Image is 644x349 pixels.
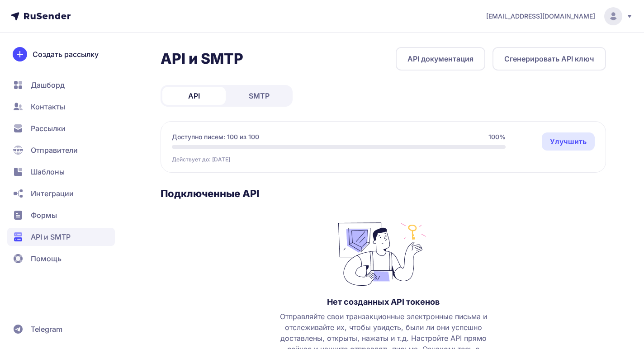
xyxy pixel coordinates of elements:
span: SMTP [249,90,270,101]
span: Контакты [31,101,65,112]
span: Действует до: [DATE] [172,156,230,163]
a: API документация [396,47,485,71]
span: Интеграции [31,188,74,199]
span: Формы [31,210,57,221]
h3: Подключенные API [161,187,606,200]
span: Создать рассылку [33,49,99,60]
span: Шаблоны [31,166,65,177]
span: API и SMTP [31,231,71,242]
span: API [188,90,200,101]
a: SMTP [227,87,291,105]
a: API [162,87,226,105]
span: 100% [488,132,506,141]
span: [EMAIL_ADDRESS][DOMAIN_NAME] [486,12,595,21]
span: Доступно писем: 100 из 100 [172,132,259,141]
img: no_photo [338,218,429,286]
h3: Нет созданных API токенов [327,297,440,307]
a: Telegram [7,320,115,338]
h2: API и SMTP [161,50,243,68]
a: Улучшить [542,132,595,151]
span: Дашборд [31,80,65,90]
span: Telegram [31,324,62,335]
button: Сгенерировать API ключ [492,47,606,71]
span: Рассылки [31,123,66,134]
span: Отправители [31,145,78,156]
span: Помощь [31,253,62,264]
